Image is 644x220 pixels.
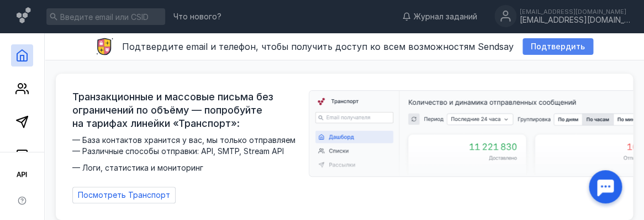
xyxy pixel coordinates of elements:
[397,11,483,22] a: Журнал заданий
[173,13,221,21] span: Что нового?
[520,8,630,15] div: [EMAIL_ADDRESS][DOMAIN_NAME]
[414,11,477,22] span: Журнал заданий
[122,41,514,52] span: Подтвердите email и телефон, чтобы получить доступ ко всем возможностям Sendsay
[522,38,593,55] button: Подтвердить
[520,16,630,25] div: [EMAIL_ADDRESS][DOMAIN_NAME]
[78,191,170,200] span: Посмотреть Транспорт
[72,90,302,130] span: Транзакционные и массовые письма без ограничений по объёму — попробуйте на тарифах линейки «Транс...
[46,8,165,25] input: Введите email или CSID
[72,135,302,173] span: — База контактов хранится у вас, мы только отправляем — Различные способы отправки: API, SMTP, St...
[168,13,227,21] a: Что нового?
[72,187,176,203] a: Посмотреть Транспорт
[531,42,585,52] span: Подтвердить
